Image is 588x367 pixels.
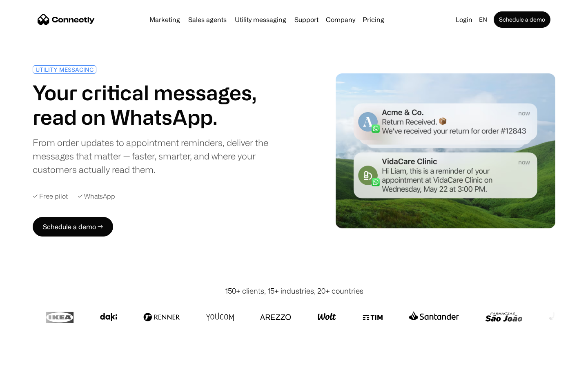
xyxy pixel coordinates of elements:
div: ✓ WhatsApp [78,192,115,200]
a: Schedule a demo [494,11,550,28]
div: Company [326,14,355,25]
a: Sales agents [185,16,230,23]
ul: Language list [16,353,49,364]
a: Utility messaging [232,16,290,23]
a: Schedule a demo → [33,217,113,237]
div: en [479,14,487,25]
a: Marketing [146,16,183,23]
aside: Language selected: English [8,352,49,364]
div: UTILITY MESSAGING [36,66,94,73]
a: Pricing [359,16,388,23]
h1: Your critical messages, read on WhatsApp. [33,80,291,129]
div: 150+ clients, 15+ industries, 20+ countries [225,285,363,296]
a: Login [452,14,476,25]
div: ✓ Free pilot [33,192,68,200]
div: From order updates to appointment reminders, deliver the messages that matter — faster, smarter, ... [33,136,291,176]
a: Support [291,16,322,23]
